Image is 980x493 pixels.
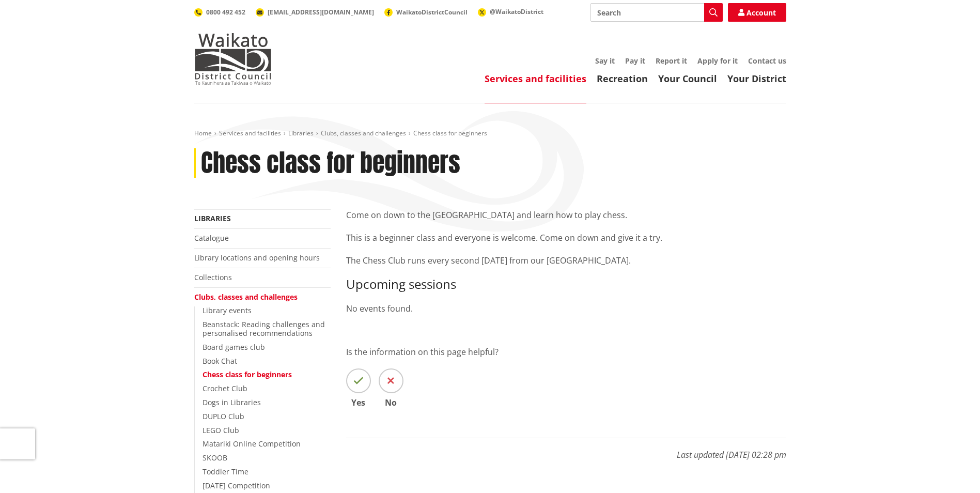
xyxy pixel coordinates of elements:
a: Book Chat [203,356,237,366]
a: Pay it [625,56,645,66]
a: Report it [656,56,687,66]
a: 0800 492 452 [194,8,245,17]
a: Library locations and opening hours [194,253,320,263]
a: Your Council [658,72,717,85]
a: @WaikatoDistrict [478,7,543,16]
a: Services and facilities [219,129,281,137]
a: Beanstack: Reading challenges and personalised recommendations [203,319,325,338]
span: WaikatoDistrictCouncil [396,8,468,17]
a: WaikatoDistrictCouncil [384,8,468,17]
a: Library events [203,305,252,315]
span: Chess class for beginners [413,129,487,137]
a: Your District [727,72,786,85]
a: SKOOB [203,453,227,463]
p: Is the information on this page helpful? [346,346,786,358]
a: Home [194,129,212,137]
a: Board games club [203,342,265,352]
a: Collections [194,272,232,282]
p: No events found. [346,302,786,315]
p: The Chess Club runs every second [DATE] from our [GEOGRAPHIC_DATA]. [346,254,786,267]
span: [EMAIL_ADDRESS][DOMAIN_NAME] [268,8,374,17]
a: Libraries [194,213,231,223]
a: [DATE] Competition [203,481,270,490]
a: Recreation [597,72,648,85]
span: 0800 492 452 [206,8,245,17]
a: Libraries [288,129,314,137]
h3: Upcoming sessions [346,277,786,292]
a: LEGO Club [203,425,239,435]
a: Apply for it [697,56,738,66]
a: Clubs, classes and challenges [194,292,298,302]
span: No [379,398,403,407]
a: Clubs, classes and challenges [321,129,406,137]
a: Catalogue [194,233,229,243]
a: Services and facilities [485,72,586,85]
a: Dogs in Libraries [203,397,261,407]
a: Say it [595,56,615,66]
nav: breadcrumb [194,129,786,138]
a: [EMAIL_ADDRESS][DOMAIN_NAME] [256,8,374,17]
p: This is a beginner class and everyone is welcome. Come on down and give it a try. [346,232,786,244]
a: Crochet Club [203,383,247,393]
h1: Chess class for beginners [201,148,460,178]
p: Last updated [DATE] 02:28 pm [346,438,786,461]
p: Come on down to the [GEOGRAPHIC_DATA] and learn how to play chess. [346,209,786,221]
input: Search input [590,3,723,22]
a: Account [728,3,786,22]
a: Toddler Time [203,467,248,476]
a: Matariki Online Competition [203,439,301,449]
img: Waikato District Council - Te Kaunihera aa Takiwaa o Waikato [194,33,272,85]
a: Contact us [748,56,786,66]
span: Yes [346,398,371,407]
a: Chess class for beginners [203,369,292,379]
a: DUPLO Club [203,411,244,421]
span: @WaikatoDistrict [490,7,543,16]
